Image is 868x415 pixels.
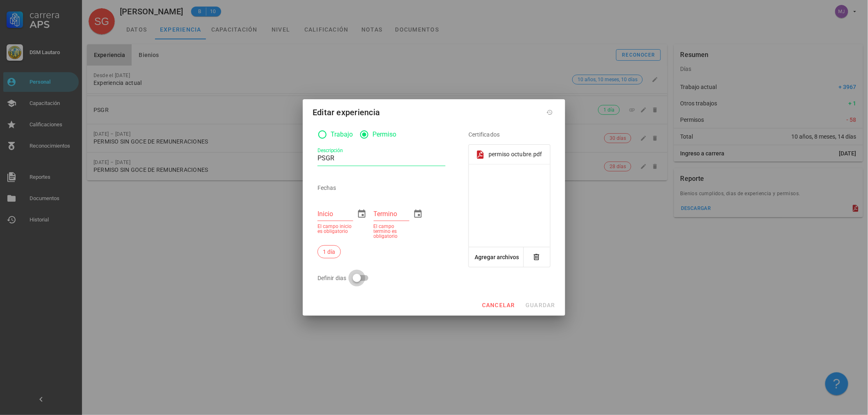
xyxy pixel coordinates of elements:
[331,130,353,139] label: Trabajo
[323,246,336,258] span: 1 día
[468,125,550,144] div: Certificados
[489,151,542,157] div: permiso octubre.pdf
[318,148,343,154] label: Descripción
[318,224,353,234] div: El campo inicio es obligatorio
[318,268,378,288] div: Definir dias
[469,247,524,267] button: Agregar archivos
[318,178,445,198] div: Fechas
[372,130,396,139] label: Permiso
[478,298,519,312] button: cancelar
[482,302,515,308] span: cancelar
[374,224,409,239] div: El campo termino es obligatorio
[473,247,521,267] button: Agregar archivos
[313,106,380,119] div: Editar experiencia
